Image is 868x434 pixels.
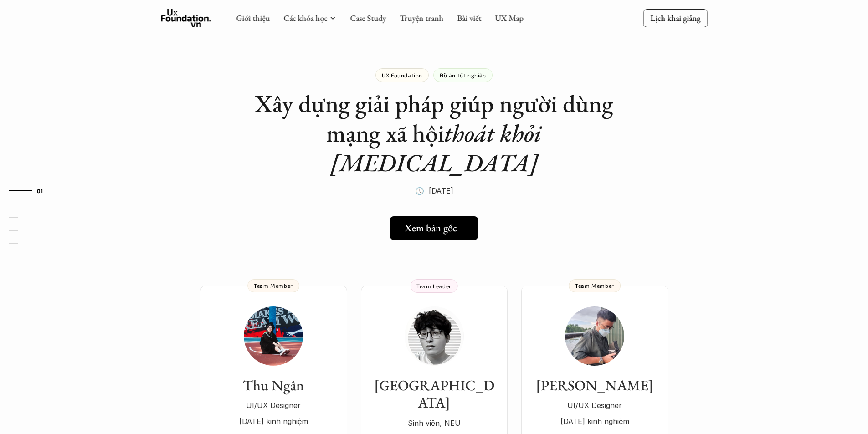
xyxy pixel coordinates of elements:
[236,13,270,23] a: Giới thiệu
[405,222,457,234] h5: Xem bản gốc
[209,398,338,412] p: UI/UX Designer
[416,283,452,289] p: Team Leader
[530,398,659,412] p: UI/UX Designer
[530,414,659,428] p: [DATE] kinh nghiệm
[400,13,443,23] a: Truyện tranh
[209,414,338,428] p: [DATE] kinh nghiệm
[283,13,327,23] a: Các khóa học
[252,89,616,177] h1: Xây dựng giải pháp giúp người dùng mạng xã hội
[370,416,498,430] p: Sinh viên, NEU
[530,377,659,394] h3: [PERSON_NAME]
[209,377,338,394] h3: Thu Ngân
[382,72,422,78] p: UX Foundation
[9,185,52,196] a: 01
[650,13,700,23] p: Lịch khai giảng
[330,117,548,179] em: thoát khỏi [MEDICAL_DATA]
[254,282,293,289] p: Team Member
[370,377,498,412] h3: [GEOGRAPHIC_DATA]
[37,187,43,194] strong: 01
[457,13,481,23] a: Bài viết
[575,282,614,289] p: Team Member
[390,216,478,240] a: Xem bản gốc
[415,184,453,198] p: 🕔 [DATE]
[643,9,708,27] a: Lịch khai giảng
[350,13,386,23] a: Case Study
[495,13,524,23] a: UX Map
[440,72,486,78] p: Đồ án tốt nghiệp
